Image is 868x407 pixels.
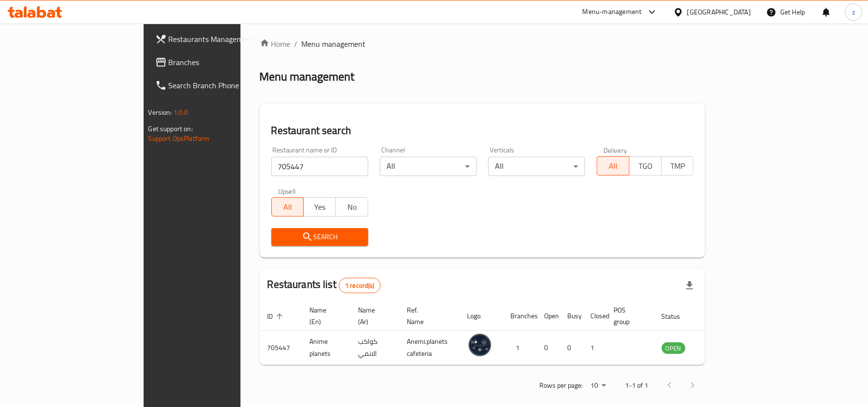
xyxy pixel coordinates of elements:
[148,106,172,119] span: Version:
[276,200,300,214] span: All
[560,331,583,365] td: 0
[267,277,381,293] h2: Restaurants list
[705,301,738,331] th: Action
[169,33,281,45] span: Restaurants Management
[147,74,289,97] a: Search Branch Phone
[148,122,193,135] span: Get support on:
[303,197,336,217] button: Yes
[629,156,662,176] button: TGO
[339,281,380,290] span: 1 record(s)
[400,331,460,365] td: Anemi.planets cafeteria
[614,304,642,327] span: POS group
[603,147,628,153] label: Delivery
[537,301,560,331] th: Open
[687,7,751,17] div: [GEOGRAPHIC_DATA]
[460,301,503,331] th: Logo
[583,6,642,18] div: Menu-management
[359,304,388,327] span: Name (Ar)
[560,301,583,331] th: Busy
[662,343,685,354] span: OPEN
[279,231,361,243] span: Search
[174,106,188,119] span: 1.0.0
[503,301,537,331] th: Branches
[302,331,351,365] td: Anime planets
[587,379,610,393] div: Rows per page:
[488,157,585,176] div: All
[169,80,281,91] span: Search Branch Phone
[852,7,855,17] span: z
[351,331,400,365] td: كواكب الانمي
[467,334,492,358] img: Anime planets
[601,159,626,173] span: All
[260,38,706,50] nav: breadcrumb
[539,380,583,392] p: Rows per page:
[260,69,355,84] h2: Menu management
[537,331,560,365] td: 0
[148,132,210,145] a: Support.OpsPlatform
[625,380,648,392] p: 1-1 of 1
[310,304,339,327] span: Name (En)
[147,27,289,51] a: Restaurants Management
[633,159,658,173] span: TGO
[340,200,364,214] span: No
[278,188,296,194] label: Upsell
[271,123,694,138] h2: Restaurant search
[503,331,537,365] td: 1
[271,228,368,246] button: Search
[678,274,701,297] div: Export file
[307,200,332,214] span: Yes
[260,301,738,365] table: enhanced table
[335,197,368,217] button: No
[380,157,477,176] div: All
[583,301,606,331] th: Closed
[294,38,298,50] li: /
[267,311,286,322] span: ID
[302,38,366,50] span: Menu management
[583,331,606,365] td: 1
[662,342,685,354] div: OPEN
[147,51,289,74] a: Branches
[407,304,448,327] span: Ref. Name
[597,156,629,176] button: All
[662,311,693,322] span: Status
[666,159,690,173] span: TMP
[169,56,281,68] span: Branches
[661,156,694,176] button: TMP
[271,157,368,176] input: Search for restaurant name or ID..
[271,197,304,217] button: All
